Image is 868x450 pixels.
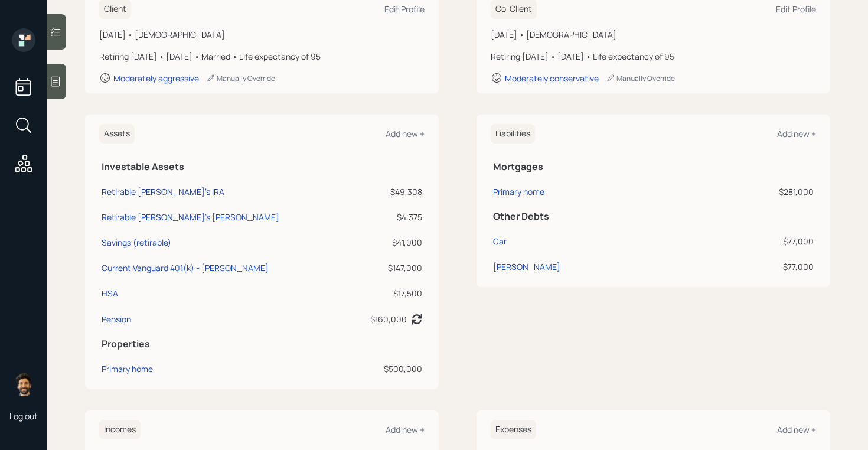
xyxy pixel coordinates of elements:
[703,235,814,247] div: $77,000
[491,420,536,439] h6: Expenses
[491,124,535,144] h6: Liabilities
[491,50,816,63] div: Retiring [DATE] • [DATE] • Life expectancy of 95
[99,420,141,439] h6: Incomes
[493,185,544,198] div: Primary home
[102,211,279,223] div: Retirable [PERSON_NAME]'s [PERSON_NAME]
[493,235,507,247] div: Car
[493,211,814,222] h5: Other Debts
[606,73,675,83] div: Manually Override
[113,73,199,84] div: Moderately aggressive
[703,260,814,273] div: $77,000
[350,236,422,249] div: $41,000
[12,373,35,396] img: eric-schwartz-headshot.png
[386,424,425,435] div: Add new +
[493,161,814,172] h5: Mortgages
[99,28,425,41] div: [DATE] • [DEMOGRAPHIC_DATA]
[350,363,422,375] div: $500,000
[102,185,224,198] div: Retirable [PERSON_NAME]'s IRA
[350,287,422,299] div: $17,500
[777,128,816,139] div: Add new +
[102,236,171,249] div: Savings (retirable)
[99,50,425,63] div: Retiring [DATE] • [DATE] • Married • Life expectancy of 95
[370,313,407,325] div: $160,000
[350,211,422,223] div: $4,375
[777,424,816,435] div: Add new +
[491,28,816,41] div: [DATE] • [DEMOGRAPHIC_DATA]
[102,363,153,375] div: Primary home
[505,73,599,84] div: Moderately conservative
[703,185,814,198] div: $281,000
[386,128,425,139] div: Add new +
[102,313,131,325] div: Pension
[350,262,422,274] div: $147,000
[206,73,275,83] div: Manually Override
[102,161,422,172] h5: Investable Assets
[384,4,425,15] div: Edit Profile
[102,262,269,274] div: Current Vanguard 401(k) - [PERSON_NAME]
[9,410,38,422] div: Log out
[102,338,422,350] h5: Properties
[493,260,560,273] div: [PERSON_NAME]
[99,124,135,144] h6: Assets
[776,4,816,15] div: Edit Profile
[350,185,422,198] div: $49,308
[102,287,118,299] div: HSA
